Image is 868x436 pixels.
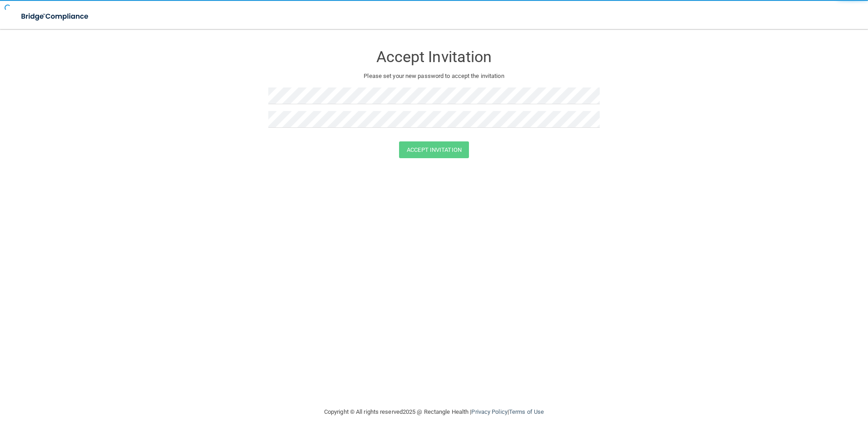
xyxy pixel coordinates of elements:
a: Terms of Use [509,408,544,415]
div: Copyright © All rights reserved 2025 @ Rectangle Health | | [268,397,600,426]
button: Accept Invitation [399,141,469,158]
img: bridge_compliance_login_screen.278c3ca4.svg [14,7,97,26]
a: Privacy Policy [471,408,507,415]
h3: Accept Invitation [268,48,600,65]
p: Please set your new password to accept the invitation [275,71,593,82]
